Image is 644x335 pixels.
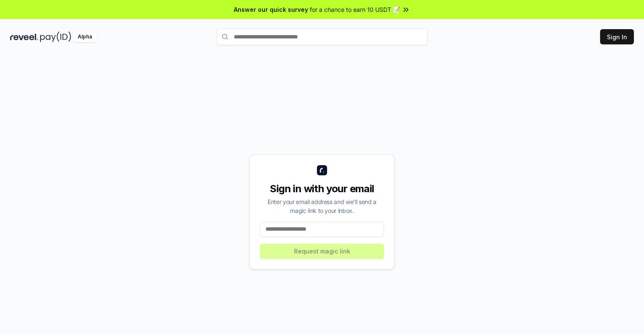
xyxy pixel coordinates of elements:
[310,5,400,14] span: for a chance to earn 10 USDT 📝
[260,197,384,215] div: Enter your email address and we’ll send a magic link to your inbox.
[40,32,71,42] img: pay_id
[260,182,384,196] div: Sign in with your email
[10,32,38,42] img: reveel_dark
[234,5,308,14] span: Answer our quick survey
[600,29,634,44] button: Sign In
[73,32,97,42] div: Alpha
[317,165,327,175] img: logo_small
